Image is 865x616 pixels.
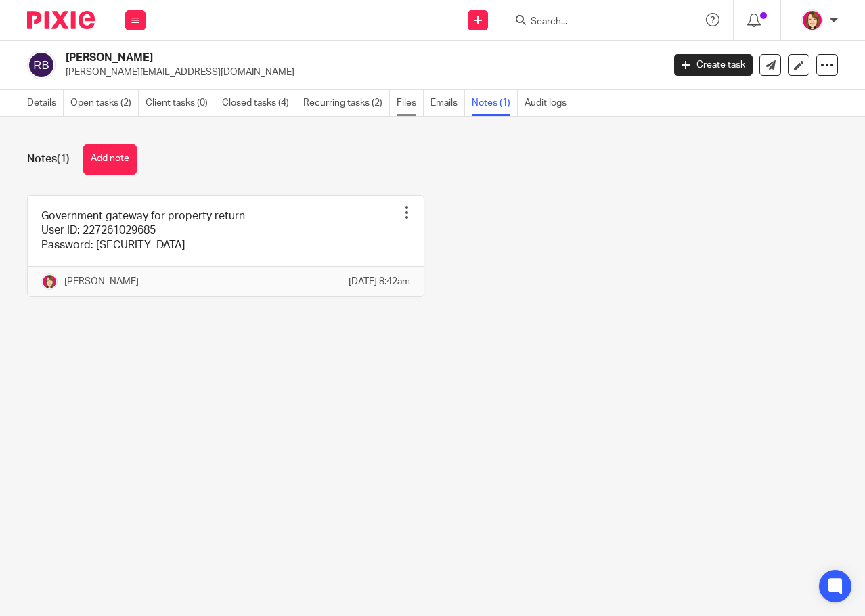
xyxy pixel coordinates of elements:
h2: [PERSON_NAME] [66,51,536,65]
a: Create task [674,54,753,76]
img: Katherine%20-%20Pink%20cartoon.png [801,9,823,31]
a: Files [397,90,424,116]
span: (1) [57,154,70,164]
a: Emails [430,90,465,116]
a: Client tasks (0) [146,90,215,116]
h1: Notes [27,152,70,167]
button: Add note [83,144,137,175]
p: [DATE] 8:42am [349,275,410,288]
input: Search [529,16,651,28]
a: Closed tasks (4) [222,90,296,116]
a: Notes (1) [472,90,518,116]
a: Details [27,90,64,116]
p: [PERSON_NAME][EMAIL_ADDRESS][DOMAIN_NAME] [66,66,654,79]
a: Audit logs [525,90,573,116]
img: Katherine%20-%20Pink%20cartoon.png [41,273,58,290]
img: Pixie [27,11,95,29]
img: svg%3E [27,51,56,79]
a: Open tasks (2) [70,90,139,116]
a: Recurring tasks (2) [303,90,390,116]
p: [PERSON_NAME] [64,275,139,288]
